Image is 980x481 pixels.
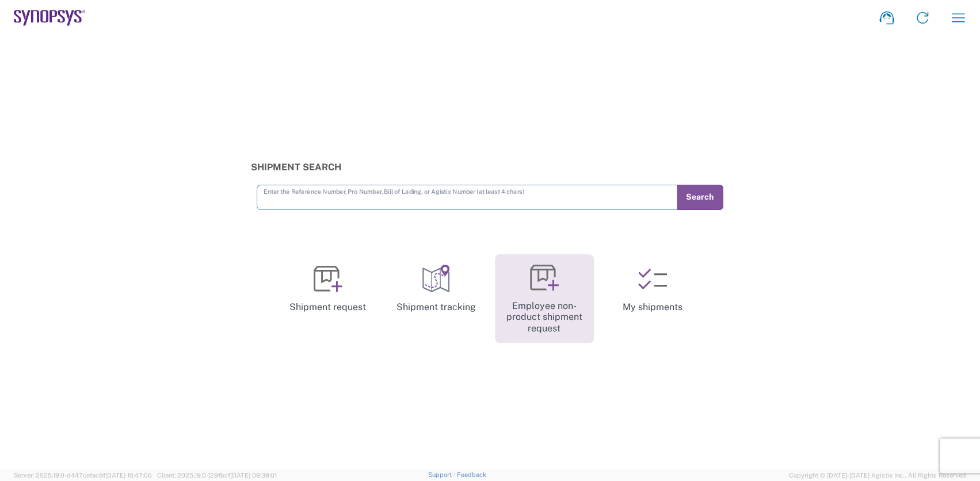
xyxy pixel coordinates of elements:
span: Copyright © [DATE]-[DATE] Agistix Inc., All Rights Reserved [789,470,966,480]
h3: Shipment Search [251,162,729,173]
button: Search [677,185,723,210]
a: My shipments [603,254,702,323]
a: Feedback [457,471,486,478]
span: Server: 2025.19.0-d447cefac8f [14,472,152,479]
span: Client: 2025.19.0-129fbcf [157,472,277,479]
span: [DATE] 09:39:01 [230,472,277,479]
span: [DATE] 10:47:06 [105,472,152,479]
a: Shipment request [279,254,377,323]
a: Shipment tracking [387,254,486,323]
a: Support [428,471,457,478]
a: Employee non-product shipment request [495,254,594,343]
